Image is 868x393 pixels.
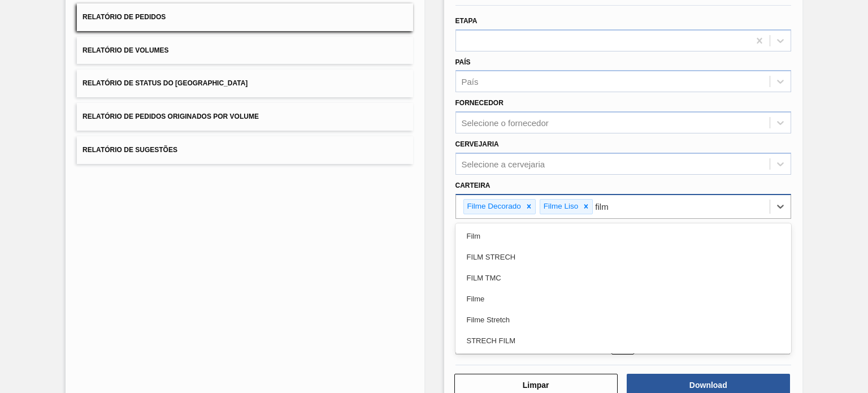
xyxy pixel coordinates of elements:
div: STRECH FILM [455,330,791,351]
div: Filme Stretch [455,309,791,330]
div: Selecione o fornecedor [462,118,549,128]
button: Relatório de Status do [GEOGRAPHIC_DATA] [77,70,413,97]
button: Relatório de Pedidos [77,3,413,31]
div: Filme [455,288,791,309]
span: Relatório de Sugestões [83,146,177,154]
span: Relatório de Pedidos [83,13,166,21]
div: Filme Decorado [464,200,523,214]
div: País [462,77,479,87]
span: Relatório de Volumes [83,46,168,54]
label: País [455,58,471,66]
button: Relatório de Volumes [77,37,413,64]
button: Relatório de Sugestões [77,136,413,164]
label: Cervejaria [455,140,499,148]
div: FILM STRECH [455,247,791,267]
label: Etapa [455,17,478,25]
span: Relatório de Pedidos Originados por Volume [83,113,259,120]
span: Relatório de Status do [GEOGRAPHIC_DATA] [83,79,248,87]
div: Selecione a cervejaria [462,159,545,169]
div: Film [455,226,791,247]
div: FILM TMC [455,267,791,288]
button: Relatório de Pedidos Originados por Volume [77,103,413,131]
div: Filme Liso [540,200,580,214]
label: Carteira [455,182,491,189]
label: Fornecedor [455,99,504,107]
